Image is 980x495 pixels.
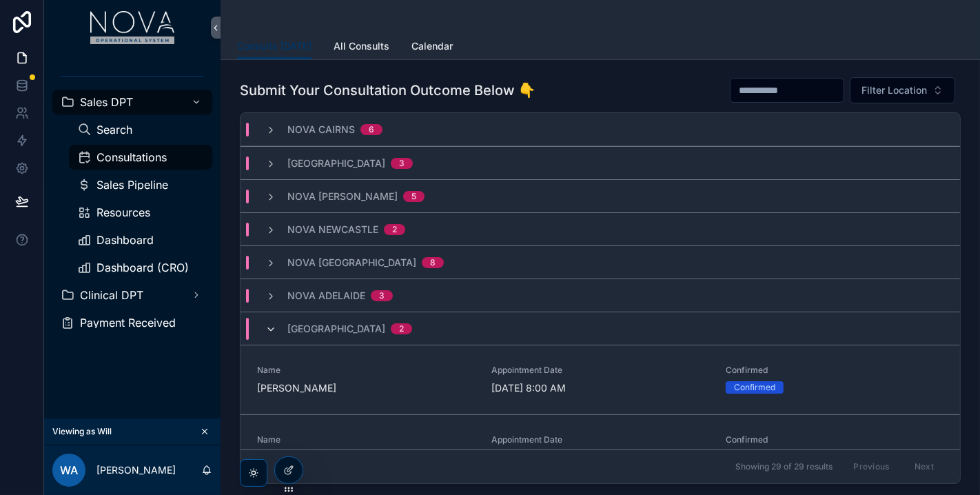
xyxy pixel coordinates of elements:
span: Consults [DATE] [237,39,312,53]
a: Sales Pipeline [69,172,212,197]
span: Dashboard [96,234,154,245]
div: 8 [430,257,436,268]
a: Name[PERSON_NAME]Appointment Date[DATE] 9:00 AMConfirmedConfirmed [241,414,960,484]
div: 5 [411,191,416,202]
span: Nova Newcastle [287,223,378,236]
span: Confirmed [726,434,943,445]
span: [PERSON_NAME] [257,381,475,395]
div: scrollable content [44,55,221,353]
span: Nova [GEOGRAPHIC_DATA] [287,256,416,270]
span: Showing 29 of 29 results [735,461,833,472]
span: Calendar [411,39,453,53]
span: Nova Cairns [287,123,355,137]
span: Sales DPT [80,97,133,108]
div: Confirmed [734,381,775,394]
button: Select Button [850,77,955,103]
span: Appointment Date [491,365,709,376]
a: Clinical DPT [52,283,212,307]
a: All Consults [334,34,389,61]
div: 6 [369,124,374,135]
span: Nova [PERSON_NAME] [287,190,398,203]
span: WA [60,462,78,478]
span: Sales Pipeline [96,179,168,190]
span: [DATE] 8:00 AM [491,381,709,395]
span: Search [96,124,132,135]
span: Viewing as Will [52,426,112,437]
span: Clinical DPT [80,290,143,301]
span: Confirmed [726,365,943,376]
span: Appointment Date [491,434,709,445]
span: Payment Received [80,317,176,328]
span: [GEOGRAPHIC_DATA] [287,156,385,170]
img: App logo [90,11,175,44]
a: Calendar [411,34,453,61]
span: Nova Adelaide [287,289,365,303]
a: Resources [69,200,212,225]
a: Search [69,117,212,142]
span: Filter Location [861,83,927,97]
span: Name [257,365,475,376]
a: Dashboard [69,228,212,252]
span: Resources [96,207,150,218]
span: Dashboard (CRO) [96,262,189,273]
a: Dashboard (CRO) [69,255,212,280]
a: Sales DPT [52,90,212,114]
span: [GEOGRAPHIC_DATA] [287,322,385,336]
a: Consults [DATE] [237,34,312,60]
h1: Submit Your Consultation Outcome Below 👇 [240,81,535,100]
div: 3 [379,290,385,301]
div: 2 [399,323,404,334]
span: All Consults [334,39,389,53]
a: Consultations [69,145,212,170]
div: 3 [399,158,405,169]
a: Name[PERSON_NAME]Appointment Date[DATE] 8:00 AMConfirmedConfirmed [241,345,960,414]
span: Consultations [96,152,167,163]
a: Payment Received [52,310,212,335]
span: Name [257,434,475,445]
div: 2 [392,224,397,235]
p: [PERSON_NAME] [96,463,176,477]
